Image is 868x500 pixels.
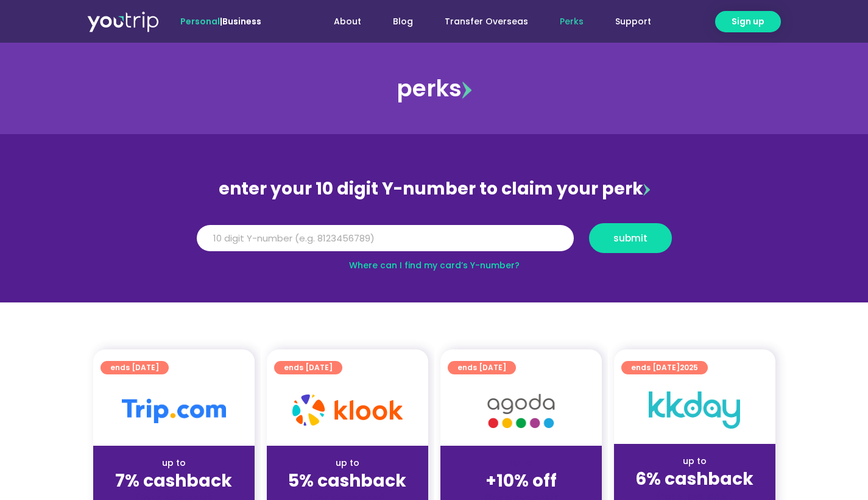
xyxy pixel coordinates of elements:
div: up to [103,457,245,470]
span: ends [DATE] [110,361,159,374]
a: About [318,10,377,33]
a: ends [DATE]2025 [621,361,708,374]
div: up to [277,457,418,470]
a: ends [DATE] [274,361,342,374]
nav: Menu [294,10,667,33]
span: Sign up [732,15,764,28]
span: Personal [180,15,220,27]
a: Business [222,15,261,27]
div: up to [624,455,766,468]
strong: 6% cashback [635,467,753,491]
span: submit [613,234,647,243]
a: Where can I find my card’s Y-number? [349,259,520,271]
span: ends [DATE] [284,361,333,374]
span: ends [DATE] [457,361,506,374]
a: ends [DATE] [448,361,516,374]
a: Support [599,10,667,33]
a: ends [DATE] [101,361,169,374]
strong: 5% cashback [288,469,406,493]
span: up to [510,457,532,469]
button: submit [589,223,672,253]
strong: +10% off [485,469,557,493]
div: enter your 10 digit Y-number to claim your perk [191,173,678,205]
span: 2025 [680,362,698,373]
a: Sign up [715,11,781,32]
form: Y Number [197,223,672,262]
input: 10 digit Y-number (e.g. 8123456789) [197,225,574,252]
a: Perks [544,10,599,33]
a: Blog [377,10,429,33]
span: ends [DATE] [631,361,698,374]
span: | [180,15,261,27]
a: Transfer Overseas [429,10,544,33]
strong: 7% cashback [115,469,232,493]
